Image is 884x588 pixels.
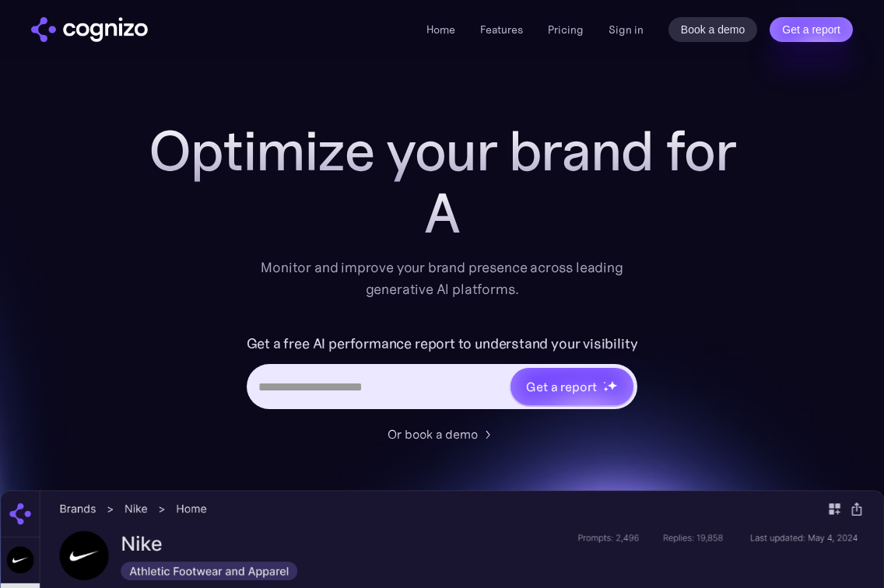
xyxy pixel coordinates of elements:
img: star [603,381,605,383]
img: cognizo logo [31,17,148,42]
a: Or book a demo [388,425,496,443]
label: Get a free AI performance report to understand your visibility [247,331,638,356]
img: star [603,387,609,392]
a: Get a report [770,17,853,42]
img: star [607,380,617,390]
h1: Optimize your brand for [131,120,753,182]
a: Features [480,23,523,37]
a: home [31,17,148,42]
div: Monitor and improve your brand presence across leading generative AI platforms. [251,257,633,300]
a: Pricing [548,23,584,37]
a: Get a reportstarstarstar [509,366,635,407]
a: Sign in [609,20,644,39]
div: Or book a demo [388,425,478,443]
a: Book a demo [668,17,758,42]
div: A [131,182,753,244]
div: Get a report [526,377,596,396]
form: Hero URL Input Form [247,331,638,417]
a: Home [426,23,455,37]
